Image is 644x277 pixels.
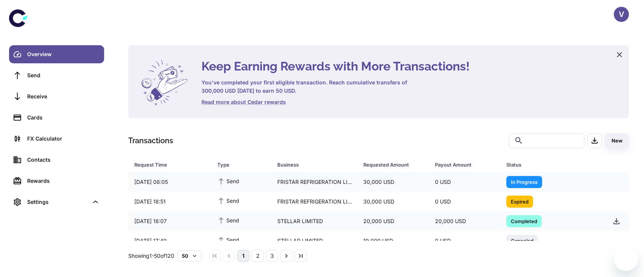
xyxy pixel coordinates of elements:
[27,92,100,101] div: Receive
[237,250,249,262] button: page 1
[429,234,501,248] div: 0 USD
[506,197,533,205] span: Expired
[27,135,100,143] div: FX Calculator
[217,236,239,244] span: Send
[363,159,426,170] span: Requested Amount
[128,175,211,189] div: [DATE] 08:05
[177,250,201,262] button: 50
[271,214,357,228] div: STELLAR LIMITED
[614,7,629,22] button: V
[27,71,100,80] div: Send
[506,237,538,244] span: Canceled
[271,234,357,248] div: STELLAR LIMITED
[128,252,174,260] p: Showing 1-50 of 120
[9,45,104,63] a: Overview
[357,194,429,209] div: 30,000 USD
[27,177,100,185] div: Rewards
[429,214,501,228] div: 20,000 USD
[605,133,629,148] button: New
[429,175,501,189] div: 0 USD
[27,198,88,206] div: Settings
[9,172,104,190] a: Rewards
[128,234,211,248] div: [DATE] 17:40
[128,194,211,209] div: [DATE] 18:51
[271,175,357,189] div: FRISTAR REFRIGERATION LIMITED
[280,250,292,262] button: Go to next page
[128,214,211,228] div: [DATE] 18:07
[207,250,308,262] nav: pagination navigation
[506,159,588,170] div: Status
[134,159,198,170] div: Request Time
[217,159,268,170] span: Type
[357,175,429,189] div: 30,000 USD
[357,234,429,248] div: 19,000 USD
[271,194,357,209] div: FRISTAR REFRIGERATION LIMITED
[217,216,239,224] span: Send
[252,250,264,262] button: Go to page 2
[201,98,620,106] a: Read more about Cedar rewards
[9,87,104,106] a: Receive
[357,214,429,228] div: 20,000 USD
[429,194,501,209] div: 0 USD
[27,50,100,58] div: Overview
[266,250,278,262] button: Go to page 3
[9,109,104,127] a: Cards
[217,159,258,170] div: Type
[363,159,416,170] div: Requested Amount
[9,66,104,84] a: Send
[506,159,598,170] span: Status
[217,177,239,185] span: Send
[128,135,173,146] h1: Transactions
[9,151,104,169] a: Contacts
[435,159,488,170] div: Payout Amount
[614,247,638,271] iframe: Button to launch messaging window
[201,57,620,75] h4: Keep Earning Rewards with More Transactions!
[134,159,208,170] span: Request Time
[27,156,100,164] div: Contacts
[27,113,100,122] div: Cards
[9,193,104,211] div: Settings
[506,217,542,225] span: Completed
[435,159,498,170] span: Payout Amount
[201,78,409,95] h6: You've completed your first eligible transaction. Reach cumulative transfers of 300,000 USD [DATE...
[9,130,104,148] a: FX Calculator
[295,250,307,262] button: Go to last page
[217,196,239,205] span: Send
[506,178,542,185] span: In Progress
